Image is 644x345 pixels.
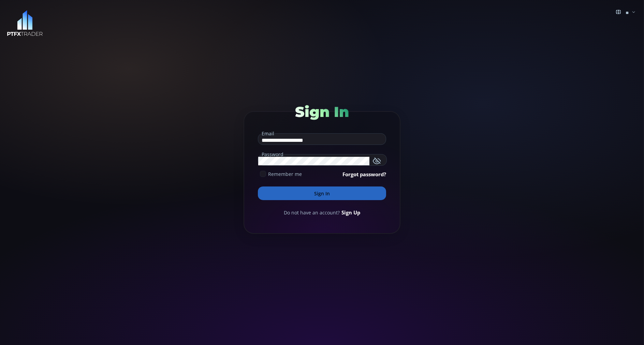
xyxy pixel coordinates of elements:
[258,186,386,200] button: Sign In
[258,209,386,216] div: Do not have an account?
[7,10,43,36] img: LOGO
[268,170,302,178] span: Remember me
[341,209,360,216] a: Sign Up
[295,103,349,121] span: Sign In
[342,170,386,178] a: Forgot password?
